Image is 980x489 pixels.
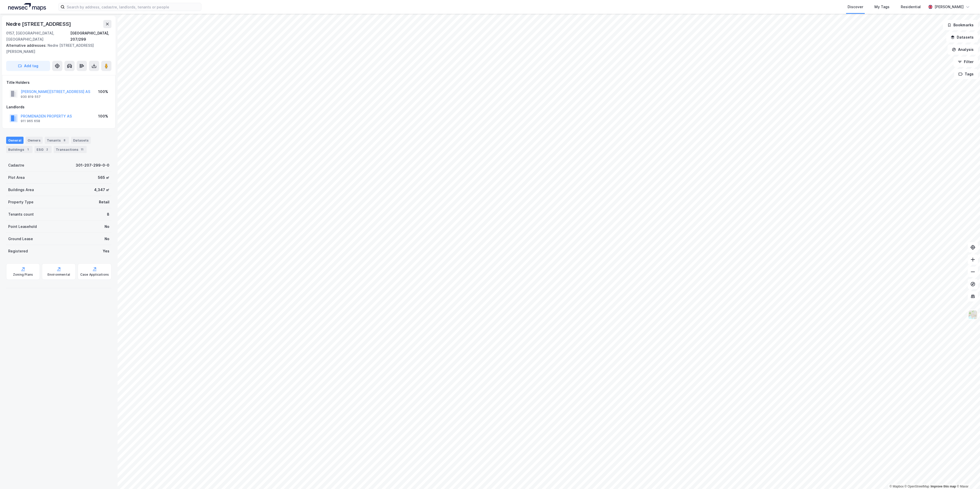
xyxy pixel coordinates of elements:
button: Datasets [946,32,978,42]
div: Transactions [54,146,87,153]
div: Tenants [45,137,69,144]
div: 2 [44,147,50,152]
div: Residential [901,4,921,10]
button: Tags [954,69,978,79]
div: Discover [848,4,863,10]
div: No [105,224,109,230]
div: 4,347 ㎡ [94,187,109,193]
div: Property Type [8,199,33,205]
iframe: Chat Widget [954,464,980,489]
button: Analysis [948,44,978,55]
div: My Tags [874,4,890,10]
div: Plot Area [8,174,25,181]
img: logo.a4113a55bc3d86da70a041830d287a7e.svg [8,3,46,11]
div: ESG [35,146,52,153]
div: 301-207-299-0-0 [76,162,109,168]
div: Retail [99,199,109,205]
div: 911 965 658 [21,119,40,123]
div: Cadastre [8,162,24,168]
div: Point Leasehold [8,224,37,230]
a: Improve this map [931,485,956,488]
div: Title Holders [6,79,111,86]
div: 930 819 557 [21,95,41,99]
button: Filter [953,57,978,67]
div: Nedre [STREET_ADDRESS] [6,20,72,28]
div: [PERSON_NAME] [935,4,964,10]
div: Buildings [6,146,32,153]
div: Owners [26,137,43,144]
div: 565 ㎡ [98,174,109,181]
div: Case Applications [80,273,109,277]
img: Z [968,310,978,320]
div: Ground Lease [8,236,33,242]
button: Add tag [6,61,50,71]
div: [GEOGRAPHIC_DATA], 207/299 [70,30,111,42]
div: 1 [25,147,30,152]
div: Buildings Area [8,187,34,193]
input: Search by address, cadastre, landlords, tenants or people [65,3,201,11]
div: 8 [62,138,67,143]
div: Landlords [6,104,111,110]
a: OpenStreetMap [905,485,929,488]
div: Environmental [48,273,70,277]
div: Datasets [71,137,91,144]
div: 0157, [GEOGRAPHIC_DATA], [GEOGRAPHIC_DATA] [6,30,70,42]
div: Nedre [STREET_ADDRESS][PERSON_NAME] [6,42,107,55]
div: 100% [98,113,108,119]
div: 100% [98,89,108,95]
div: 11 [79,147,85,152]
div: Registered [8,248,28,254]
div: General [6,137,24,144]
div: Tenants count [8,211,34,217]
span: Alternative addresses: [6,43,48,48]
div: No [105,236,109,242]
div: Zoning Plans [13,273,33,277]
div: Yes [103,248,109,254]
div: 8 [107,211,109,217]
button: Bookmarks [943,20,978,30]
a: Mapbox [890,485,904,488]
